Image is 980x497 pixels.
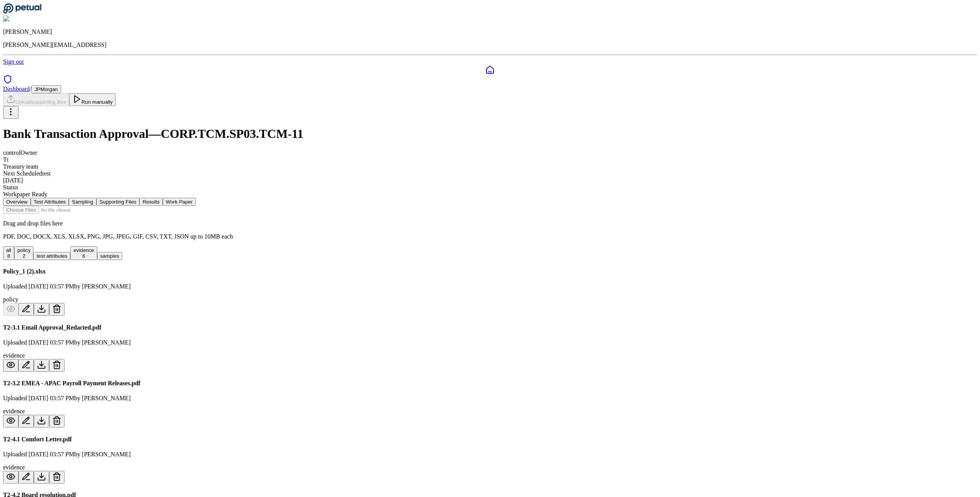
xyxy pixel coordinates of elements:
[3,149,977,156] div: control Owner
[3,198,31,206] button: Overview
[14,246,33,260] button: policy 2
[18,359,34,372] button: Add/Edit Description
[3,268,977,275] h4: Policy_1 (2).xlsx
[3,28,977,35] p: [PERSON_NAME]
[49,415,65,427] button: Delete File
[31,198,69,206] button: Test Attributes
[3,339,977,346] p: Uploaded [DATE] 03:57 PM by [PERSON_NAME]
[34,471,49,484] button: Download File
[3,296,977,303] div: policy
[49,303,65,316] button: Delete File
[3,177,977,184] div: [DATE]
[3,15,36,22] img: Andrew Li
[96,198,139,206] button: Supporting Files
[3,65,977,75] a: Dashboard
[18,303,34,316] button: Add/Edit Description
[3,75,977,85] a: SOC
[34,415,49,427] button: Download File
[3,415,18,427] button: Preview File (hover for quick preview, click for full view)
[3,283,977,290] p: Uploaded [DATE] 03:57 PM by [PERSON_NAME]
[3,58,24,65] a: Sign out
[73,253,94,259] div: 6
[33,252,70,260] button: test attributes
[3,246,14,260] button: all 8
[3,233,977,240] p: PDF, DOC, DOCX, XLS, XLSX, PNG, JPG, JPEG, GIF, CSV, TXT, JSON up to 10MB each
[3,451,977,458] p: Uploaded [DATE] 03:57 PM by [PERSON_NAME]
[3,85,977,93] div: /
[17,253,30,259] div: 2
[3,191,977,198] div: Workpaper Ready
[3,198,977,206] nav: Tabs
[97,252,122,260] button: samples
[3,170,977,177] div: Next Scheduled test
[3,464,977,471] div: evidence
[69,198,96,206] button: Sampling
[3,127,977,141] h1: Bank Transaction Approval — CORP.TCM.SP03.TCM-11
[70,246,97,260] button: evidence 6
[3,352,977,359] div: evidence
[3,303,18,316] button: Preview File (hover for quick preview, click for full view)
[49,471,65,484] button: Delete File
[3,8,41,15] a: Go to Dashboard
[3,86,30,92] a: Dashboard
[69,93,116,106] button: Run manually
[18,471,34,484] button: Add/Edit Description
[3,41,977,48] p: [PERSON_NAME][EMAIL_ADDRESS]
[3,184,977,191] div: Status
[3,163,38,170] span: Treasury team
[31,85,61,93] button: JPMorgan
[3,380,977,387] h4: T2-3.2 EMEA - APAC Payroll Payment Releases.pdf
[49,359,65,372] button: Delete File
[34,303,49,316] button: Download File
[163,198,196,206] button: Work Paper
[139,198,162,206] button: Results
[3,156,8,163] span: Tt
[3,471,18,484] button: Preview File (hover for quick preview, click for full view)
[3,93,69,106] button: Uploadsupporting files
[34,359,49,372] button: Download File
[6,253,11,259] div: 8
[3,359,18,372] button: Preview File (hover for quick preview, click for full view)
[3,395,977,402] p: Uploaded [DATE] 03:57 PM by [PERSON_NAME]
[18,415,34,427] button: Add/Edit Description
[3,324,977,331] h4: T2-3.1 Email Approval_Redacted.pdf
[3,436,977,443] h4: T2-4.1 Comfort Letter.pdf
[3,408,977,415] div: evidence
[3,220,977,227] p: Drag and drop files here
